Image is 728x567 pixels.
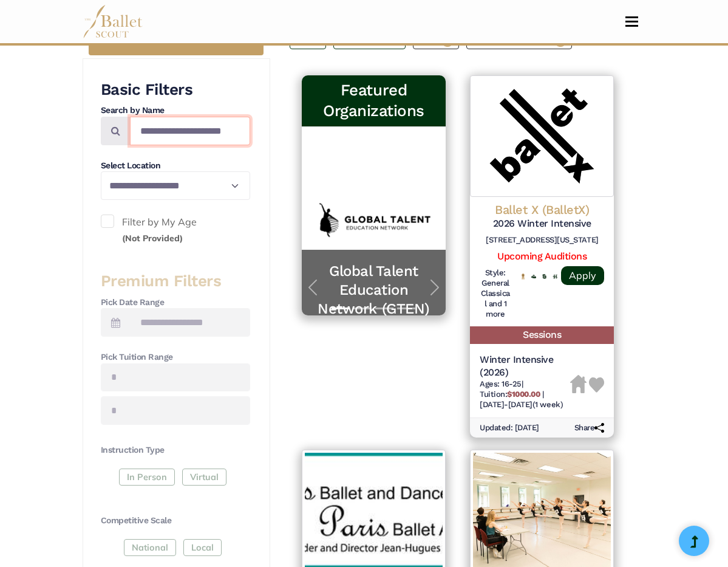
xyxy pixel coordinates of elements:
input: Search by names... [130,117,250,145]
span: [DATE]-[DATE] (1 week) [480,400,563,409]
button: Slide 4 [397,301,415,315]
a: Upcoming Auditions [497,250,587,262]
h4: Competitive Scale [101,515,250,527]
h4: Pick Tuition Range [101,351,250,363]
label: Filter by My Age [101,215,250,246]
button: Toggle navigation [617,16,646,27]
h4: Search by Name [101,105,250,117]
h5: Winter Intensive (2026) [480,354,570,379]
h4: Instruction Type [101,444,250,456]
h4: Ballet X (BalletX) [480,202,604,218]
img: In Person [553,274,557,279]
img: Offers Scholarship [542,274,547,280]
img: National [521,273,526,280]
button: Slide 2 [353,301,372,315]
h3: Basic Filters [101,80,250,100]
h6: Share [574,423,605,433]
h6: [STREET_ADDRESS][US_STATE] [480,235,604,246]
h6: Updated: [DATE] [480,423,539,433]
small: (Not Provided) [122,233,183,244]
b: $1000.00 [507,390,540,399]
img: Logo [470,75,614,197]
h6: Style: General Classical and 1 more [480,268,511,320]
button: Slide 3 [375,301,393,315]
h3: Premium Filters [101,271,250,292]
h5: 2026 Winter Intensive [480,218,604,230]
span: Ages: 16-25 [480,379,522,388]
h4: Select Location [101,160,250,172]
span: Tuition: [480,390,542,399]
img: Offers Financial Aid [531,275,536,279]
a: Apply [561,266,604,285]
img: Heart [589,377,604,393]
h4: Pick Date Range [101,297,250,309]
h6: | | [480,379,570,410]
button: Slide 1 [332,301,350,315]
h3: Featured Organizations [311,80,436,122]
img: Housing Unavailable [570,375,587,393]
h5: Sessions [470,326,614,344]
a: Global Talent Education Network (GTEN) [314,262,434,319]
